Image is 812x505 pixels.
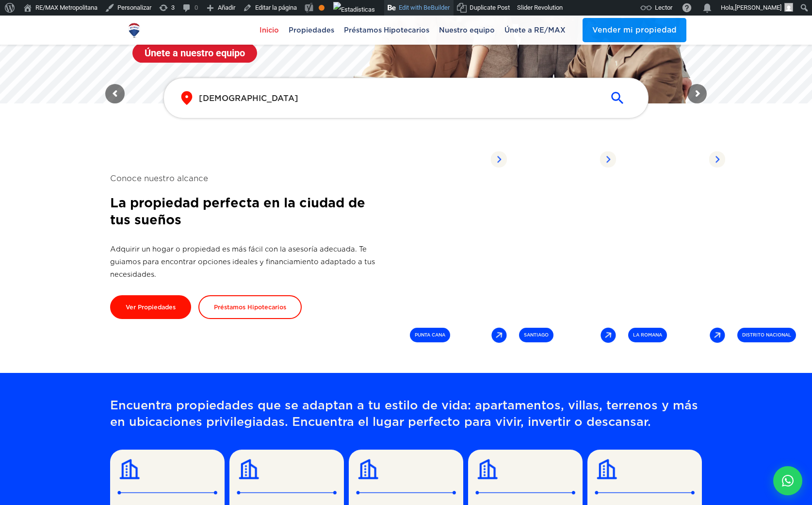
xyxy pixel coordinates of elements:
img: Arrow Right [710,327,725,343]
img: Arrow Right [601,327,616,343]
img: Building Icon [595,457,619,481]
a: Préstamos Hipotecarios [198,295,302,319]
span: Slider Revolution [517,4,563,11]
img: Separator Line [237,491,337,495]
img: Logo de REMAX [126,22,143,39]
span: Inicio [255,23,284,37]
span: Propiedades listadas [410,149,490,170]
a: Propiedades [284,16,339,45]
span: Préstamos Hipotecarios [339,23,434,37]
a: Únete a RE/MAX [500,16,570,45]
span: LA ROMANA [628,328,667,342]
input: Buscar propiedad por ciudad o sector [199,93,598,104]
img: Arrow Right [490,151,507,168]
div: 4 / 6 [406,143,503,349]
span: Conoce nuestro alcance [110,172,382,185]
span: Propiedades listadas [519,149,600,170]
span: DISTRITO NACIONAL [737,328,796,342]
img: Visitas de 48 horas. Haz clic para ver más estadísticas del sitio. [333,2,375,17]
img: Arrow Right [600,151,616,168]
p: Adquirir un hogar o propiedad es más fácil con la asesoría adecuada. Te guiamos para encontrar op... [110,243,382,281]
h2: La propiedad perfecta en la ciudad de tus sueños [110,194,382,228]
img: Arrow Right [709,151,725,168]
img: Building Icon [117,457,142,481]
span: Únete a RE/MAX [500,23,570,37]
img: Building Icon [475,457,500,481]
span: SANTIAGO [519,328,553,342]
div: Aceptable [319,5,325,11]
span: Nuestro equipo [434,23,500,37]
a: Ver Propiedades [110,295,191,319]
img: Separator Line [117,491,217,495]
p: Encuentra propiedades que se adaptan a tu estilo de vida [110,397,702,430]
span: [PERSON_NAME] [735,4,781,11]
a: Vender mi propiedad [583,18,686,42]
div: 5 / 6 [515,143,612,349]
a: Nuestro equipo [434,16,500,45]
span: Propiedades listadas [628,149,709,170]
img: Arrow Right [491,327,507,343]
div: 6 / 6 [624,143,721,349]
a: Propiedades listadas Arrow Right PUNTA CANA Arrow Right [406,143,511,349]
img: Separator Line [475,491,575,495]
a: Inicio [255,16,284,45]
span: PUNTA CANA [410,328,450,342]
img: Separator Line [356,491,456,495]
img: Separator Line [595,491,695,495]
img: Building Icon [356,457,380,481]
a: Propiedades listadas Arrow Right LA ROMANA Arrow Right [624,143,729,349]
a: Préstamos Hipotecarios [339,16,434,45]
a: RE/MAX Metropolitana [126,16,143,45]
a: Propiedades listadas Arrow Right SANTIAGO Arrow Right [515,143,620,349]
span: Propiedades [284,23,339,37]
img: Building Icon [237,457,261,481]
